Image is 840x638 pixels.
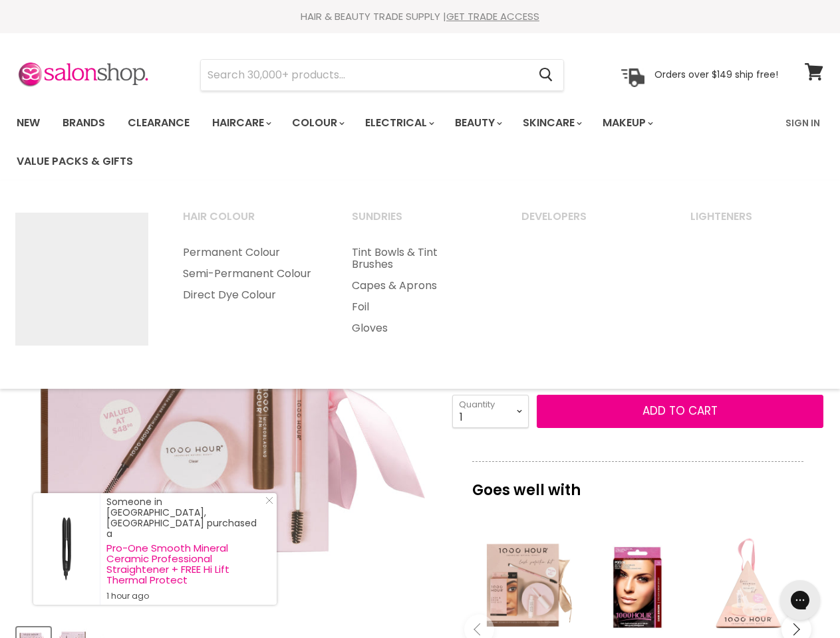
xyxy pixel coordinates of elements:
a: Direct Dye Colour [166,284,333,306]
a: Semi-Permanent Colour [166,263,333,284]
a: Electrical [355,109,442,137]
p: Orders over $149 ship free! [654,68,778,80]
a: Tint Bowls & Tint Brushes [335,242,501,275]
a: Lighteners [674,206,840,239]
a: Close Notification [260,496,273,510]
iframe: Gorgias live chat messenger [773,576,827,625]
a: Value Packs & Gifts [7,148,143,175]
a: GET TRADE ACCESS [446,9,539,23]
input: Search [201,60,528,90]
a: Skincare [513,109,590,137]
a: Gloves [335,318,501,339]
a: Beauty [445,109,510,137]
button: Search [528,60,563,90]
a: Colour [282,109,352,137]
div: Someone in [GEOGRAPHIC_DATA], [GEOGRAPHIC_DATA] purchased a [106,496,263,601]
a: Haircare [202,109,279,137]
a: Sundries [335,206,501,239]
a: Developers [505,206,671,239]
a: Sign In [777,109,828,137]
svg: Close Icon [265,496,273,504]
a: Pro-One Smooth Mineral Ceramic Professional Straightener + FREE Hi Lift Thermal Protect [106,543,263,585]
form: Product [200,59,564,91]
ul: Main menu [7,104,777,181]
small: 1 hour ago [106,591,263,601]
a: Makeup [593,109,661,137]
a: Foil [335,296,501,318]
a: Permanent Colour [166,242,333,263]
ul: Main menu [166,242,333,306]
a: New [7,109,50,137]
a: Capes & Aprons [335,275,501,296]
a: Hair Colour [166,206,333,239]
ul: Main menu [335,242,501,339]
a: Visit product page [33,493,100,605]
a: Clearance [118,109,200,137]
a: Brands [53,109,115,137]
